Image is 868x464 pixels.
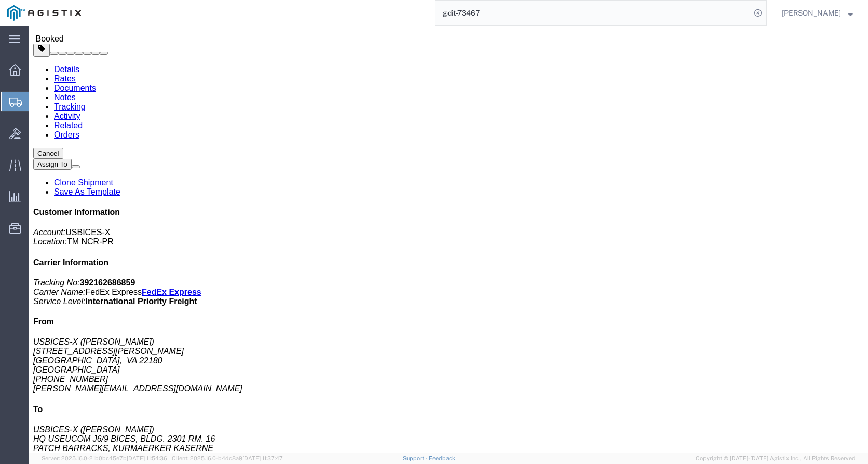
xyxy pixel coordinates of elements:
span: [DATE] 11:54:36 [127,455,167,461]
span: Server: 2025.16.0-21b0bc45e7b [42,455,167,461]
button: [PERSON_NAME] [781,7,853,19]
span: Copyright © [DATE]-[DATE] Agistix Inc., All Rights Reserved [696,454,856,463]
a: Support [403,455,429,461]
input: Search for shipment number, reference number [435,1,751,25]
a: Feedback [429,455,455,461]
span: Client: 2025.16.0-b4dc8a9 [172,455,283,461]
iframe: FS Legacy Container [29,26,868,453]
span: [DATE] 11:37:47 [242,455,283,461]
span: Rhonda Seales [782,7,841,19]
img: logo [7,5,81,21]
